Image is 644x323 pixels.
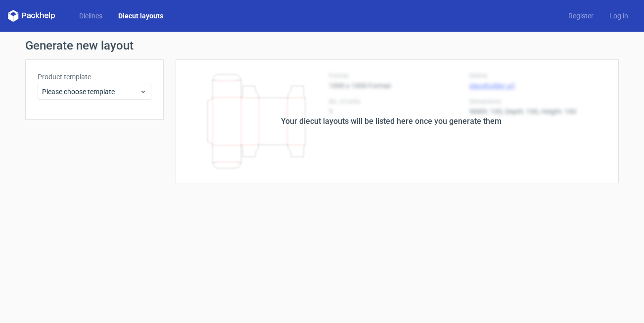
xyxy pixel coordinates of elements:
div: Your diecut layouts will be listed here once you generate them [281,115,502,127]
span: Please choose template [42,87,139,97]
a: Log in [601,11,636,21]
a: Register [560,11,601,21]
label: Product template [38,72,151,82]
h1: Generate new layout [25,40,619,52]
a: Dielines [71,11,110,21]
a: Diecut layouts [110,11,171,21]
